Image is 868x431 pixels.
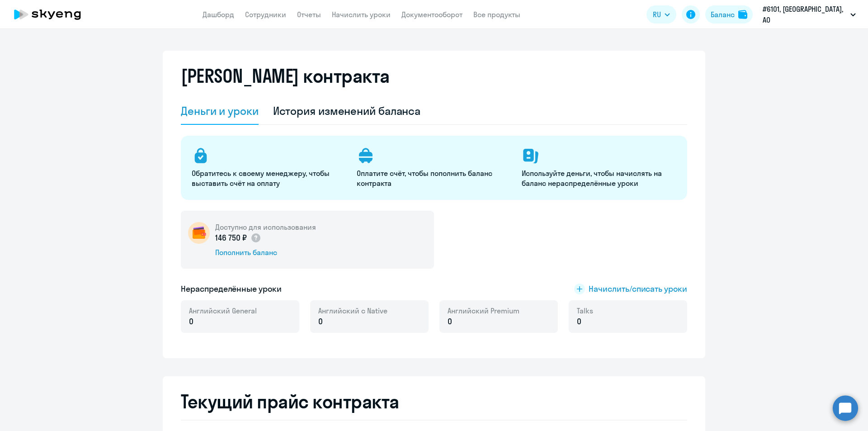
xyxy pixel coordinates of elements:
[192,168,346,188] p: Обратитесь к своему менеджеру, чтобы выставить счёт на оплату
[188,222,210,244] img: wallet-circle.png
[646,5,676,24] button: RU
[401,10,462,19] a: Документооборот
[215,222,316,232] h5: Доступно для использования
[738,10,747,19] img: balance
[245,10,286,19] a: Сотрудники
[215,247,316,257] div: Пополнить баланс
[297,10,321,19] a: Отчеты
[653,9,661,20] span: RU
[189,316,193,327] span: 0
[181,283,282,295] h5: Нераспределённые уроки
[318,306,387,316] span: Английский с Native
[448,316,452,327] span: 0
[758,4,860,25] button: #6101, [GEOGRAPHIC_DATA], АО
[577,306,593,316] span: Talks
[318,316,323,327] span: 0
[705,5,753,24] button: Балансbalance
[181,104,259,118] div: Деньги и уроки
[763,4,847,25] p: #6101, [GEOGRAPHIC_DATA], АО
[215,232,261,244] p: 146 750 ₽
[189,306,257,316] span: Английский General
[181,391,687,412] h2: Текущий прайс контракта
[357,168,511,188] p: Оплатите счёт, чтобы пополнить баланс контракта
[181,65,390,87] h2: [PERSON_NAME] контракта
[203,10,234,19] a: Дашборд
[473,10,520,19] a: Все продукты
[448,306,519,316] span: Английский Premium
[577,316,581,327] span: 0
[711,9,735,20] div: Баланс
[589,283,687,295] span: Начислить/списать уроки
[273,104,421,118] div: История изменений баланса
[332,10,391,19] a: Начислить уроки
[522,168,676,188] p: Используйте деньги, чтобы начислять на баланс нераспределённые уроки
